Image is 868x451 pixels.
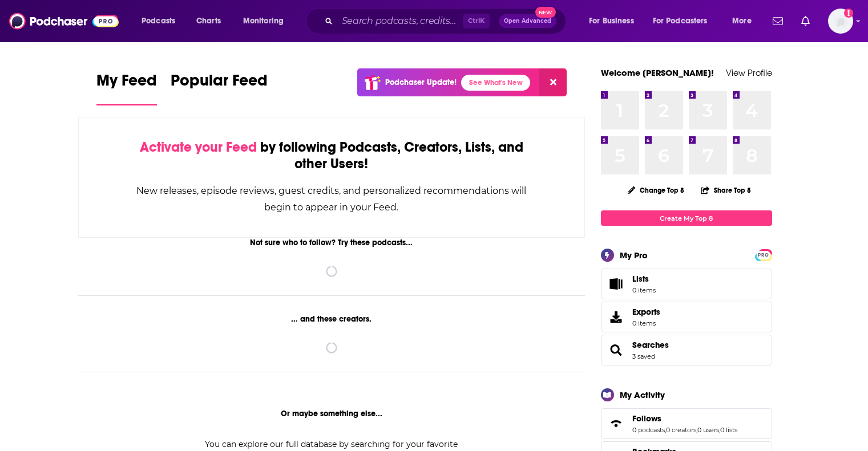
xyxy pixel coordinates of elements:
div: Or maybe something else... [78,409,586,419]
a: 0 lists [720,426,737,434]
div: My Activity [620,389,665,400]
span: Exports [605,309,628,325]
a: Show notifications dropdown [797,11,814,31]
a: Follows [632,413,737,424]
button: Open AdvancedNew [499,14,556,28]
a: 3 saved [632,352,655,360]
button: open menu [235,12,298,30]
span: Follows [632,413,661,424]
span: Open Advanced [504,18,551,24]
span: Activate your Feed [140,139,257,156]
span: Follows [601,408,772,439]
a: 0 users [697,426,719,434]
a: Show notifications dropdown [768,11,788,31]
span: Lists [605,276,628,292]
span: Exports [632,307,660,317]
div: Not sure who to follow? Try these podcasts... [78,238,586,247]
a: Welcome [PERSON_NAME]! [601,67,714,78]
div: ... and these creators. [78,314,586,324]
span: New [535,7,556,18]
span: , [719,426,720,434]
a: Exports [601,302,772,332]
span: Charts [196,13,221,29]
span: Searches [601,335,772,365]
a: 0 podcasts [632,426,665,434]
span: Ctrl K [463,14,490,29]
button: Share Top 8 [700,179,752,201]
a: Lists [601,269,772,299]
span: Popular Feed [171,71,268,97]
span: Logged in as jenniferbrunn_dk [828,9,853,34]
button: open menu [134,12,190,30]
a: Create My Top 8 [601,210,772,226]
a: 0 creators [666,426,696,434]
a: Charts [189,12,228,30]
a: PRO [757,250,770,259]
span: Lists [632,274,649,284]
div: Search podcasts, credits, & more... [317,8,577,34]
span: My Feed [96,71,157,97]
div: New releases, episode reviews, guest credits, and personalized recommendations will begin to appe... [136,182,528,216]
p: Podchaser Update! [385,78,457,87]
a: My Feed [96,71,157,105]
svg: Add a profile image [844,9,853,18]
span: , [696,426,697,434]
button: Show profile menu [828,9,853,34]
span: For Podcasters [653,13,708,29]
a: Searches [605,342,628,358]
input: Search podcasts, credits, & more... [337,12,463,30]
a: Searches [632,340,669,350]
button: open menu [724,12,766,30]
span: 0 items [632,319,660,327]
a: Popular Feed [171,71,268,105]
button: open menu [581,12,648,30]
img: Podchaser - Follow, Share and Rate Podcasts [9,10,119,32]
span: Podcasts [142,13,175,29]
button: open menu [645,12,724,30]
a: Follows [605,416,628,432]
span: 0 items [632,286,656,294]
span: , [665,426,666,434]
span: Monitoring [243,13,284,29]
img: User Profile [828,9,853,34]
a: See What's New [461,75,530,91]
button: Change Top 8 [621,183,692,197]
span: More [732,13,752,29]
a: View Profile [726,67,772,78]
span: For Business [589,13,634,29]
div: by following Podcasts, Creators, Lists, and other Users! [136,139,528,172]
div: My Pro [620,250,648,261]
span: Lists [632,274,656,284]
